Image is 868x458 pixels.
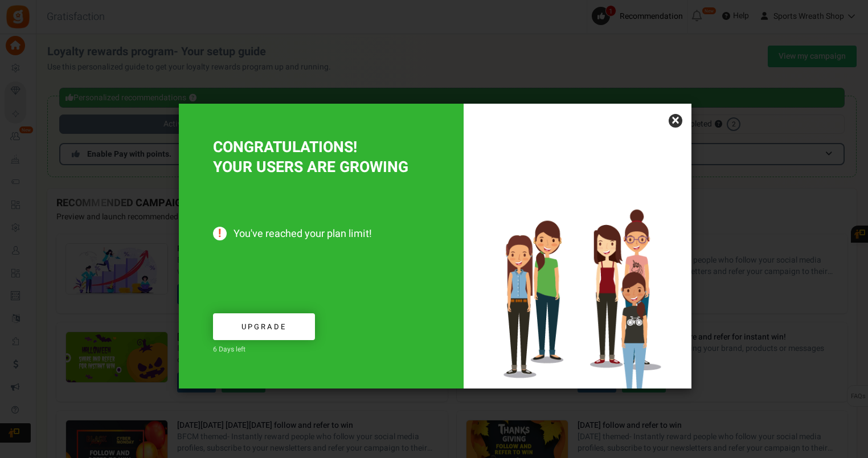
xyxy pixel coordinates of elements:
[213,228,429,240] span: You've reached your plan limit!
[213,344,245,354] span: 6 Days left
[464,161,691,389] img: Increased users
[213,136,408,178] span: CONGRATULATIONS! YOUR USERS ARE GROWING
[213,313,315,340] a: Upgrade
[241,321,286,332] span: Upgrade
[669,114,682,128] a: ×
